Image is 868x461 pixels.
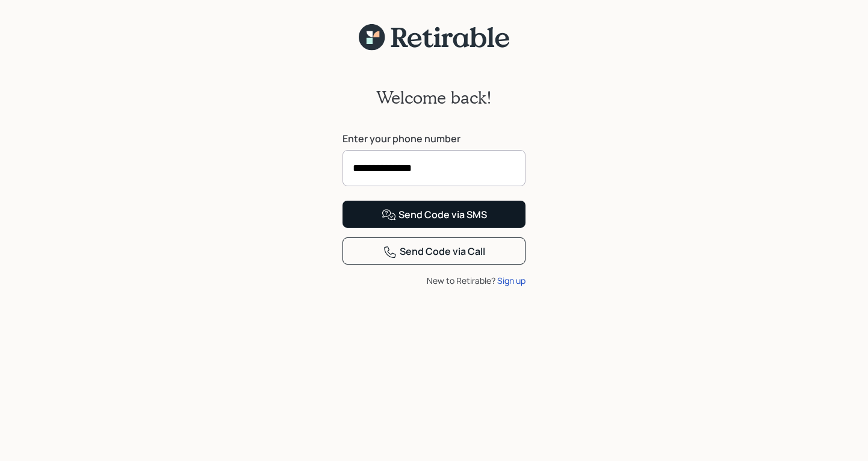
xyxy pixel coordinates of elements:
[343,201,525,228] button: Send Code via SMS
[343,132,525,145] label: Enter your phone number
[343,237,525,265] button: Send Code via Call
[497,274,525,287] div: Sign up
[343,274,525,287] div: New to Retirable?
[382,208,487,222] div: Send Code via SMS
[376,87,492,108] h2: Welcome back!
[383,245,485,259] div: Send Code via Call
